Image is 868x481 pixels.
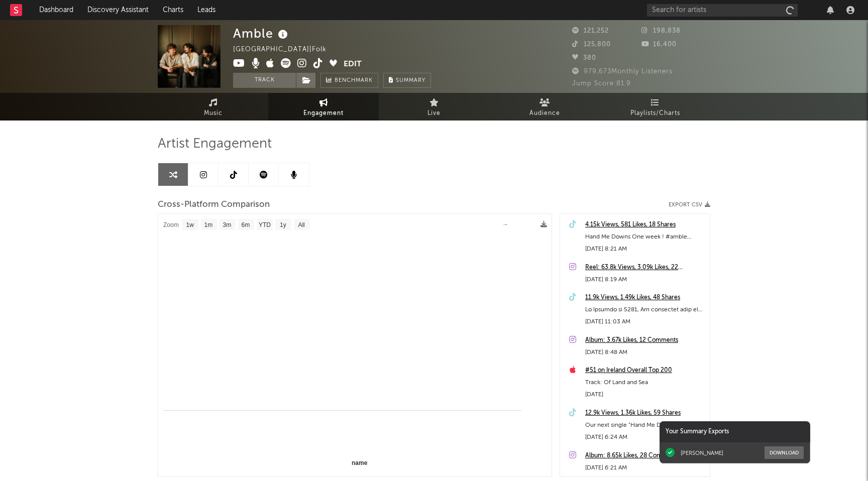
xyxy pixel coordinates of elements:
[585,262,705,274] a: Reel: 63.8k Views, 3.09k Likes, 22 Comments
[427,107,441,119] span: Live
[585,419,705,431] div: Our next single "Hand Me Downs" is out [DATE] Cover art by [PERSON_NAME] “Hand Me Downs” is a lon...
[204,107,223,119] span: Music
[223,221,232,228] text: 3m
[352,459,368,466] text: name
[585,219,705,231] a: 4.15k Views, 581 Likes, 18 Shares
[585,377,705,389] div: Track: Of Land and Sea
[572,41,611,48] span: 125,800
[585,407,705,419] a: 12.9k Views, 1.36k Likes, 59 Shares
[379,93,489,121] a: Live
[320,73,378,88] a: Benchmark
[335,75,373,87] span: Benchmark
[344,58,362,71] button: Edit
[383,73,431,88] button: Summary
[669,202,710,208] button: Export CSV
[585,292,705,304] a: 11.9k Views, 1.49k Likes, 48 Shares
[280,221,286,228] text: 1y
[681,449,723,456] div: [PERSON_NAME]
[259,221,271,228] text: YTD
[585,431,705,443] div: [DATE] 6:24 AM
[585,243,705,255] div: [DATE] 8:21 AM
[585,389,705,401] div: [DATE]
[572,80,631,87] span: Jump Score: 81.9
[298,221,304,228] text: All
[529,107,560,119] span: Audience
[204,221,213,228] text: 1m
[660,421,810,442] div: Your Summary Exports
[585,450,705,462] a: Album: 8.65k Likes, 28 Comments
[647,4,798,17] input: Search for artists
[585,346,705,358] div: [DATE] 8:48 AM
[585,231,705,243] div: Hand Me Downs One week ! #amble #handmedowns #newmusic
[641,28,681,34] span: 198,838
[186,221,194,228] text: 1w
[502,221,508,228] text: →
[268,93,379,121] a: Engagement
[641,41,677,48] span: 16,400
[630,107,680,119] span: Playlists/Charts
[600,93,710,121] a: Playlists/Charts
[585,365,705,377] a: #51 on Ireland Overall Top 200
[572,55,596,61] span: 380
[158,93,268,121] a: Music
[158,199,270,211] span: Cross-Platform Comparison
[233,44,350,56] div: [GEOGRAPHIC_DATA] | Folk
[585,274,705,286] div: [DATE] 8:19 AM
[303,107,344,119] span: Engagement
[572,28,609,34] span: 121,252
[585,316,705,328] div: [DATE] 11:03 AM
[585,462,705,474] div: [DATE] 6:21 AM
[242,221,250,228] text: 6m
[233,73,296,88] button: Track
[163,221,179,228] text: Zoom
[765,446,804,459] button: Download
[489,93,600,121] a: Audience
[585,304,705,316] div: Lo Ipsumdo si 5281, Am consectet adip el Sed-Doei, Temporin, Utl Etdo ma aliqu e adm veni quisnos...
[572,68,673,75] span: 979,673 Monthly Listeners
[158,138,272,150] span: Artist Engagement
[396,78,425,83] span: Summary
[585,334,705,346] a: Album: 3.67k Likes, 12 Comments
[233,25,290,42] div: Amble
